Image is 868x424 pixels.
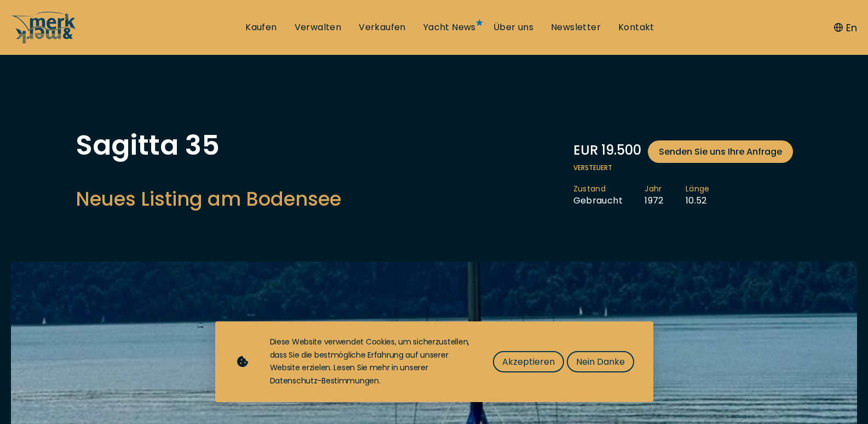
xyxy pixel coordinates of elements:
[567,351,634,372] button: Nein Danke
[686,184,732,207] li: 10.52
[648,140,793,163] a: Senden Sie uns Ihre Anfrage
[295,21,342,33] a: Verwalten
[76,132,341,159] h1: Sagitta 35
[573,184,623,195] span: Zustand
[573,163,793,173] span: Versteuert
[359,21,406,33] a: Verkaufen
[493,351,564,372] button: Akzeptieren
[76,185,341,212] h2: Neues Listing am Bodensee
[645,184,664,195] span: Jahr
[573,184,645,207] li: Gebraucht
[551,21,601,33] a: Newsletter
[618,21,654,33] a: Kontakt
[834,20,857,35] button: En
[573,140,793,163] div: EUR 19.500
[686,184,710,195] span: Länge
[270,375,379,386] a: Datenschutz-Bestimmungen
[270,336,471,388] div: Diese Website verwendet Cookies, um sicherzustellen, dass Sie die bestmögliche Erfahrung auf unse...
[493,21,533,33] a: Über uns
[645,184,686,207] li: 1972
[245,21,277,33] a: Kaufen
[576,355,625,369] span: Nein Danke
[502,355,555,369] span: Akzeptieren
[423,21,476,33] a: Yacht News
[659,145,782,159] span: Senden Sie uns Ihre Anfrage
